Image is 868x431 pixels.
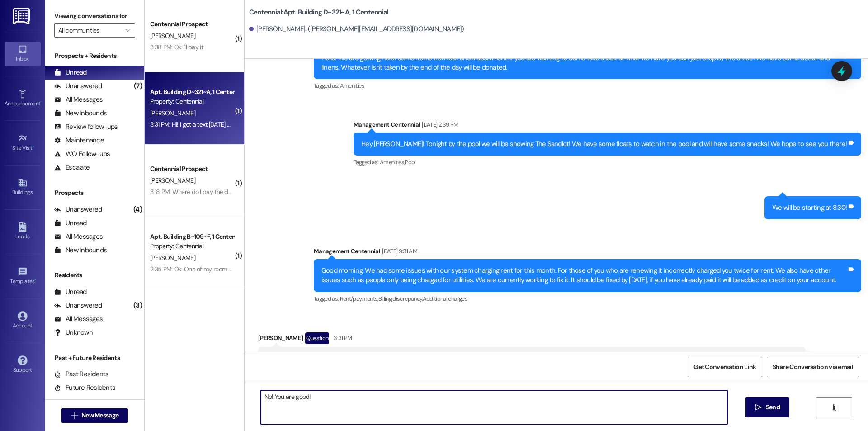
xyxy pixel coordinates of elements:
[321,53,847,73] div: Hello! We are getting rid of some items from our show apartment. If you are wanting to come take ...
[831,404,838,411] i: 
[688,357,762,377] button: Get Conversation Link
[13,8,32,24] img: ResiDesk Logo
[132,79,144,93] div: (7)
[378,295,423,303] span: Billing discrepancy ,
[54,9,135,23] label: Viewing conversations for
[150,254,195,262] span: [PERSON_NAME]
[314,246,861,259] div: Management Centennial
[773,362,853,372] span: Share Conversation via email
[54,383,115,393] div: Future Residents
[54,314,103,324] div: All Messages
[340,295,378,303] span: Rent/payments ,
[354,120,861,133] div: Management Centennial
[54,369,109,379] div: Past Residents
[150,188,318,196] div: 3:18 PM: Where do I pay the deposit? I can't find the spot to do it
[131,298,144,313] div: (3)
[5,308,41,333] a: Account
[54,149,110,159] div: WO Follow-ups
[340,82,364,90] span: Amenities
[54,232,103,242] div: All Messages
[150,265,844,273] div: 2:35 PM: Ok. One of my room mates has already moved out, but none of the cleaning check jobs on o...
[54,246,107,255] div: New Inbounds
[54,301,102,310] div: Unanswered
[150,176,195,185] span: [PERSON_NAME]
[305,332,329,344] div: Question
[745,397,789,417] button: Send
[54,287,87,297] div: Unread
[150,97,234,106] div: Property: Centennial
[423,295,467,303] span: Additional charges
[766,403,780,412] span: Send
[321,266,847,285] div: Good morning. We had some issues with our system charging rent for this month. For those of you w...
[40,99,42,105] span: •
[150,109,195,117] span: [PERSON_NAME]
[380,246,417,256] div: [DATE] 9:31 AM
[150,120,847,128] div: 3:31 PM: Hi! I got a text [DATE] about needing to pass my white glove cleaning check to move out....
[54,218,87,228] div: Unread
[81,411,118,420] span: New Message
[772,203,847,213] div: We will be starting at 8:30!
[45,270,144,280] div: Residents
[71,412,78,419] i: 
[5,175,41,199] a: Buildings
[54,328,93,337] div: Unknown
[131,203,144,217] div: (4)
[693,362,756,372] span: Get Conversation Link
[54,205,102,214] div: Unanswered
[58,23,121,38] input: All communities
[420,120,458,129] div: [DATE] 2:39 PM
[150,232,234,242] div: Apt. Building B~109~F, 1 Centennial
[5,42,41,66] a: Inbox
[33,143,34,150] span: •
[249,8,389,17] b: Centennial: Apt. Building D~321~A, 1 Centennial
[150,43,203,51] div: 3:38 PM: Ok I'll pay it
[150,19,234,29] div: Centennial Prospect
[767,357,859,377] button: Share Conversation via email
[5,219,41,244] a: Leads
[380,158,405,166] span: Amenities ,
[54,68,87,77] div: Unread
[314,79,861,92] div: Tagged as:
[45,51,144,61] div: Prospects + Residents
[125,27,130,34] i: 
[405,158,415,166] span: Pool
[54,109,107,118] div: New Inbounds
[54,122,118,132] div: Review follow-ups
[331,333,352,343] div: 3:31 PM
[35,277,36,283] span: •
[54,136,104,145] div: Maintenance
[150,242,234,251] div: Property: Centennial
[61,408,128,423] button: New Message
[150,164,234,174] div: Centennial Prospect
[5,353,41,377] a: Support
[45,353,144,363] div: Past + Future Residents
[54,95,103,104] div: All Messages
[261,390,727,424] textarea: No! You are good!
[54,163,90,172] div: Escalate
[361,139,847,149] div: Hey [PERSON_NAME]! Tonight by the pool we will be showing The Sandlot! We have some floats to wat...
[755,404,762,411] i: 
[258,332,806,347] div: [PERSON_NAME]
[150,32,195,40] span: [PERSON_NAME]
[314,292,861,305] div: Tagged as:
[249,24,464,34] div: [PERSON_NAME]. ([PERSON_NAME][EMAIL_ADDRESS][DOMAIN_NAME])
[354,156,861,169] div: Tagged as:
[54,81,102,91] div: Unanswered
[150,87,234,97] div: Apt. Building D~321~A, 1 Centennial
[5,131,41,155] a: Site Visit •
[5,264,41,289] a: Templates •
[45,188,144,198] div: Prospects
